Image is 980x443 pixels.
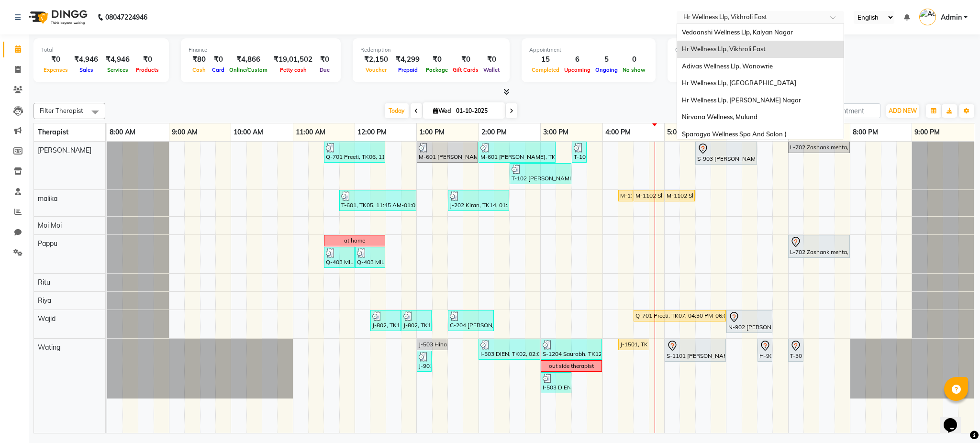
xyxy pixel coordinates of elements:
span: Ongoing [593,66,620,73]
div: S-1101 [PERSON_NAME], TK04, 05:00 PM-06:00 PM, Richfeel Facial - (New) [666,340,725,360]
div: L-702 Zashank mehta, TK10, 07:00 PM-08:00 PM, Deep Tissue 60 Min - (New) [789,143,849,152]
div: Finance [189,46,333,54]
div: Redemption [360,46,502,54]
input: 2025-10-01 [453,104,501,118]
span: Card [210,66,227,73]
div: out side therapist [549,362,594,370]
a: 8:00 AM [107,125,138,139]
span: Therapist [38,128,68,136]
span: Prepaid [396,66,420,73]
span: Gift Cards [450,66,481,73]
span: [PERSON_NAME] [38,146,91,155]
div: ₹80 [189,54,210,65]
a: 10:00 AM [231,125,266,139]
span: Riya [38,296,51,305]
span: Pappu [38,239,57,248]
span: Today [385,103,409,118]
div: M-601 [PERSON_NAME], TK09, 02:00 PM-03:15 PM, Deep Tissue 60 Min - (New),Head Massage - (New) [479,143,555,161]
button: ADD NEW [886,104,919,118]
a: 9:00 AM [169,125,200,139]
div: S-903 [PERSON_NAME], TK03, 05:30 PM-06:30 PM, Massage 60 Min [696,143,756,163]
div: ₹0 [41,54,70,65]
a: 1:00 PM [417,125,447,139]
a: 2:00 PM [479,125,509,139]
div: Q-701 Preeti, TK06, 11:30 AM-12:30 PM, Massage 60 Min [325,143,384,161]
div: at home [344,236,365,245]
div: C-204 [PERSON_NAME], TK11, 01:30 PM-02:15 PM, Blow Dry Below Shoulder - (New) [449,311,493,330]
span: Products [134,66,161,73]
a: 12:00 PM [355,125,389,139]
div: J-202 Kiran, TK14, 01:30 PM-02:30 PM, Massage 60 Min [449,191,508,210]
div: ₹4,946 [70,54,102,65]
div: M-1102 Shruti, TK01, 05:00 PM-05:30 PM, Half legs Waxing [666,191,694,200]
div: T-102 [PERSON_NAME], TK13, 02:30 PM-03:30 PM, Massage 60 Min [511,165,570,183]
div: 5 [593,54,620,65]
span: Sales [77,66,96,73]
div: J-1501, TK20, 04:15 PM-04:45 PM, Srub Pedicure [619,340,647,349]
div: ₹2,150 [360,54,392,65]
ng-dropdown-panel: Options list [677,23,844,139]
div: Other sales [675,46,830,54]
div: ₹4,299 [392,54,423,65]
span: Nirvana Wellness, Mulund [682,113,757,121]
span: Online/Custom [227,66,270,73]
a: 9:00 PM [912,125,942,139]
span: No show [620,66,648,73]
span: Admin [941,12,962,22]
span: Hr Wellness Llp, [GEOGRAPHIC_DATA] [682,79,796,87]
div: N-902 [PERSON_NAME], TK16, 06:00 PM-06:45 PM, Blow Dry Below Shoulder - (New) [727,311,771,332]
span: Ritu [38,278,50,287]
div: L-702 Zashank mehta, TK21, 07:00 PM-08:00 PM, Deep Tissue 60 Min - (New) [789,236,849,256]
div: I-503 DIEN, TK02, 02:00 PM-03:00 PM, Srub Manicure [479,340,539,358]
a: 5:00 PM [665,125,695,139]
div: T-102 [PERSON_NAME], TK13, 03:30 PM-03:45 PM, Head Massage [573,143,586,161]
span: Voucher [363,66,389,73]
div: Total [41,46,161,54]
img: Admin [919,9,936,25]
div: J-503 Hina, TK17, 01:00 PM-01:30 PM, Eyebrows [418,340,446,349]
div: ₹0 [210,54,227,65]
a: 3:00 PM [541,125,571,139]
span: Cash [190,66,208,73]
span: Petty cash [278,66,309,73]
div: ₹19,01,502 [270,54,316,65]
span: Due [317,66,332,73]
div: J-802, TK15, 12:15 PM-12:45 PM, Master Haircut [371,311,400,330]
span: ADD NEW [889,107,917,114]
div: M-1102 Shruti, TK01, 04:15 PM-04:30 PM, Underarms Waxing [619,191,632,200]
span: Hr Wellness Llp, Vikhroli East [682,45,766,53]
div: 15 [529,54,562,65]
div: 0 [620,54,648,65]
b: 08047224946 [105,4,147,31]
div: ₹0 [675,54,705,65]
iframe: chat widget [940,405,970,433]
span: Moi Moi [38,221,62,230]
div: Q-403 MILIND, TK08, 11:30 AM-12:00 PM, Foot Reflexology 30 Min [325,248,354,266]
div: I-503 DIEN, TK02, 03:00 PM-03:30 PM, Srub Pedicure [542,374,570,392]
span: Adivas Wellness Llp, Wanowrie [682,62,773,70]
span: Package [423,66,450,73]
span: Wed [431,107,453,114]
span: Filter Therapist [40,107,83,114]
div: M-1102 Shruti, TK01, 04:30 PM-05:00 PM, Full arms Waxing [635,191,663,200]
div: ₹0 [134,54,161,65]
span: Wating [38,343,60,352]
span: Hr Wellness Llp, [PERSON_NAME] Nagar [682,96,801,104]
div: ₹4,866 [227,54,270,65]
div: ₹0 [423,54,450,65]
div: H-902 gaytri, TK19, 06:30 PM-06:45 PM, [GEOGRAPHIC_DATA]/ [GEOGRAPHIC_DATA]/ Chin / Eyebrows [758,340,771,360]
span: Completed [529,66,562,73]
div: ₹0 [481,54,502,65]
span: Wallet [481,66,502,73]
div: T-601, TK05, 11:45 AM-01:00 PM, Massage 60 Min [340,191,415,210]
div: ₹4,946 [102,54,134,65]
div: ₹0 [316,54,333,65]
a: 11:00 AM [293,125,328,139]
span: Expenses [41,66,70,73]
img: logo [24,4,90,31]
a: 8:00 PM [850,125,880,139]
div: Q-701 Preeti, TK07, 04:30 PM-06:00 PM, Root touch up (Inoa up to Women) [635,311,725,320]
div: ₹0 [450,54,481,65]
div: 6 [562,54,593,65]
span: Sparogya Wellness Spa And Salon ( [GEOGRAPHIC_DATA]), [GEOGRAPHIC_DATA] [682,130,821,147]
